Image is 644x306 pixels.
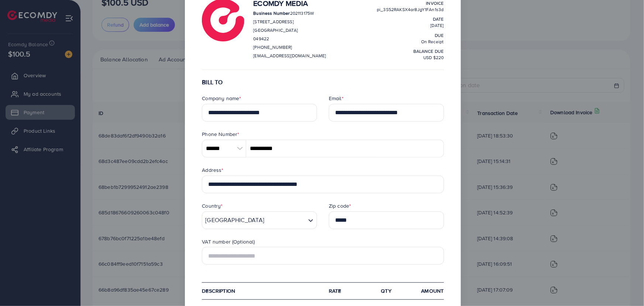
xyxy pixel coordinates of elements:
[196,287,323,295] div: Description
[377,31,444,40] p: Due
[253,26,326,35] p: [GEOGRAPHIC_DATA]
[253,17,326,26] p: [STREET_ADDRESS]
[202,238,255,245] label: VAT number (Optional)
[202,79,444,86] h6: BILL TO
[329,95,344,102] label: Email
[377,6,444,13] span: pi_3S52RAKSX4ar8JgY1FAn1s3d
[365,287,408,295] div: qty
[323,287,365,295] div: Rate
[202,130,239,138] label: Phone Number
[253,43,326,52] p: [PHONE_NUMBER]
[253,51,326,60] p: [EMAIL_ADDRESS][DOMAIN_NAME]
[377,47,444,56] p: balance due
[253,10,290,16] strong: Business Number
[329,202,351,210] label: Zip code
[202,202,223,210] label: Country
[421,38,444,45] span: On Receipt
[202,95,241,102] label: Company name
[431,22,444,28] span: [DATE]
[253,34,326,43] p: 049422
[377,15,444,24] p: Date
[407,287,450,295] div: Amount
[202,166,223,174] label: Address
[613,273,638,300] iframe: Chat
[202,211,317,229] div: Search for option
[253,9,326,18] p: 202113175W
[423,54,444,61] span: USD $220
[266,212,305,229] input: Search for option
[204,212,266,229] span: [GEOGRAPHIC_DATA]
